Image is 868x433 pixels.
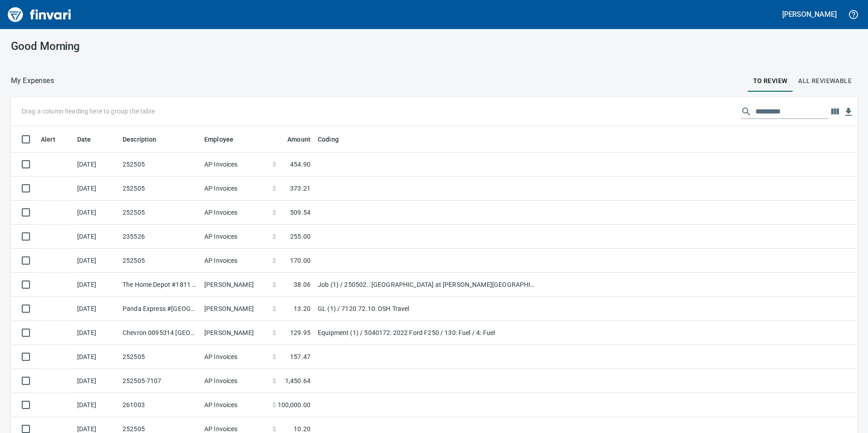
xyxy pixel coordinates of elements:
[123,134,168,145] span: Description
[22,107,155,116] p: Drag a column heading here to group the table
[74,345,119,369] td: [DATE]
[204,134,245,145] span: Employee
[272,232,276,241] span: $
[74,225,119,249] td: [DATE]
[119,273,201,297] td: The Home Depot #1811 Caldwell ID
[314,297,541,321] td: GL (1) / 7120.72.10: OSH Travel
[272,208,276,217] span: $
[278,400,311,409] span: 100,000.00
[272,304,276,313] span: $
[272,184,276,193] span: $
[11,40,278,53] h3: Good Morning
[5,4,74,25] img: Finvari
[798,75,852,87] span: All Reviewable
[272,280,276,289] span: $
[276,134,311,145] span: Amount
[290,184,311,193] span: 373.21
[290,208,311,217] span: 509.54
[318,134,339,145] span: Coding
[123,134,157,145] span: Description
[77,134,103,145] span: Date
[119,153,201,177] td: 252505
[782,10,837,19] h5: [PERSON_NAME]
[119,297,201,321] td: Panda Express #[GEOGRAPHIC_DATA] OR
[77,134,91,145] span: Date
[74,249,119,273] td: [DATE]
[119,393,201,417] td: 261003
[272,328,276,337] span: $
[272,160,276,169] span: $
[780,7,839,21] button: [PERSON_NAME]
[314,321,541,345] td: Equipment (1) / 5040172: 2022 Ford F250 / 130: Fuel / 4: Fuel
[74,393,119,417] td: [DATE]
[201,201,269,225] td: AP Invoices
[41,134,67,145] span: Alert
[272,256,276,265] span: $
[753,75,788,87] span: To Review
[272,400,276,409] span: $
[201,345,269,369] td: AP Invoices
[74,273,119,297] td: [DATE]
[74,369,119,393] td: [DATE]
[201,369,269,393] td: AP Invoices
[201,393,269,417] td: AP Invoices
[74,297,119,321] td: [DATE]
[11,75,54,86] nav: breadcrumb
[318,134,350,145] span: Coding
[119,321,201,345] td: Chevron 0095314 [GEOGRAPHIC_DATA] OR
[201,225,269,249] td: AP Invoices
[201,153,269,177] td: AP Invoices
[290,352,311,361] span: 157.47
[201,273,269,297] td: [PERSON_NAME]
[290,160,311,169] span: 454.90
[201,249,269,273] td: AP Invoices
[272,376,276,385] span: $
[201,177,269,201] td: AP Invoices
[74,153,119,177] td: [DATE]
[119,225,201,249] td: 235526
[41,134,55,145] span: Alert
[119,345,201,369] td: 252505
[201,321,269,345] td: [PERSON_NAME]
[290,232,311,241] span: 255.00
[285,376,311,385] span: 1,450.64
[204,134,233,145] span: Employee
[842,105,855,119] button: Download table
[11,75,54,86] p: My Expenses
[287,134,311,145] span: Amount
[314,273,541,297] td: Job (1) / 250502.: [GEOGRAPHIC_DATA] at [PERSON_NAME][GEOGRAPHIC_DATA] / 14.1000.: Precast Materi...
[74,321,119,345] td: [DATE]
[294,304,311,313] span: 13.20
[119,177,201,201] td: 252505
[201,297,269,321] td: [PERSON_NAME]
[272,352,276,361] span: $
[290,328,311,337] span: 129.95
[828,105,842,118] button: Choose columns to display
[74,177,119,201] td: [DATE]
[294,280,311,289] span: 38.06
[290,256,311,265] span: 170.00
[119,249,201,273] td: 252505
[74,201,119,225] td: [DATE]
[119,369,201,393] td: 252505-7107
[119,201,201,225] td: 252505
